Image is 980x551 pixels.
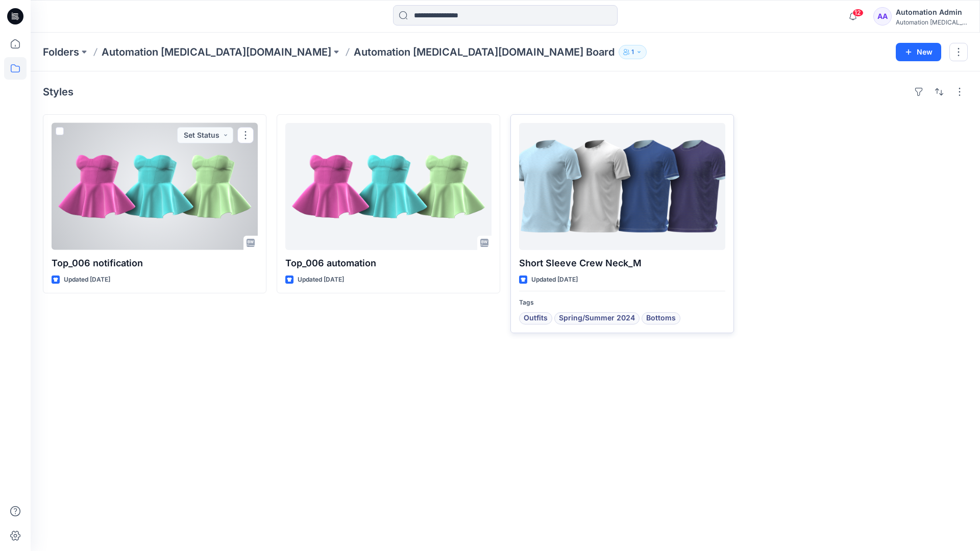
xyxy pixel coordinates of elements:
span: Spring/Summer 2024 [559,312,635,324]
button: New [896,43,941,61]
div: AA [873,7,892,26]
p: Top_006 automation [285,256,492,270]
button: 1 [619,45,647,59]
p: Updated [DATE] [298,274,344,285]
span: Bottoms [646,312,676,324]
p: Short Sleeve Crew Neck_M [519,256,725,270]
div: Automation Admin [896,6,967,18]
p: 1 [631,46,634,58]
span: Outfits [524,312,548,324]
h4: Styles [43,86,73,98]
div: Automation [MEDICAL_DATA]... [896,18,967,26]
p: Automation [MEDICAL_DATA][DOMAIN_NAME] Board [354,45,615,59]
span: 12 [852,9,864,17]
p: Updated [DATE] [531,274,578,285]
p: Top_006 notification [52,256,258,270]
a: Automation [MEDICAL_DATA][DOMAIN_NAME] [102,45,331,59]
a: Top_006 notification [52,123,258,250]
p: Updated [DATE] [64,274,110,285]
a: Short Sleeve Crew Neck_M [519,123,725,250]
p: Tags [519,297,725,308]
a: Top_006 automation [285,123,492,250]
a: Folders [43,45,79,59]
